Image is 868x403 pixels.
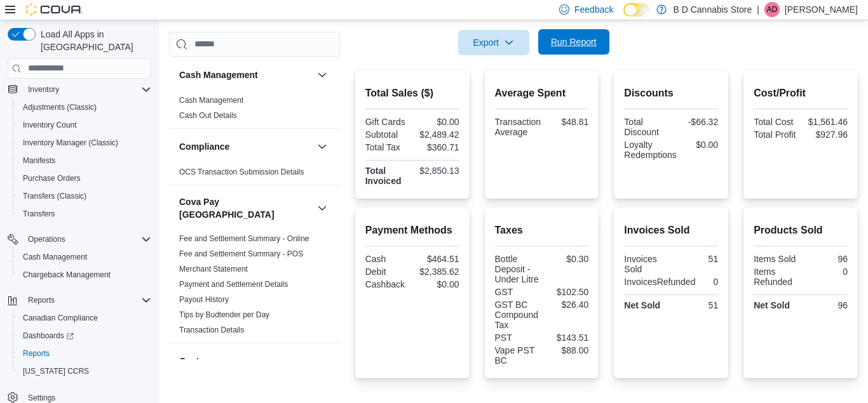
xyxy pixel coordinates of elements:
div: $0.00 [415,117,459,127]
button: Inventory [23,82,64,97]
div: Bottle Deposit - Under Litre [495,254,539,284]
span: Cash Management [18,249,151,265]
span: Inventory [23,82,151,97]
a: Fee and Settlement Summary - POS [179,249,303,258]
div: Items Sold [754,254,798,264]
span: Inventory Count [18,117,151,133]
button: Run Report [538,29,609,55]
div: Vape PST BC [495,345,539,366]
span: Manifests [23,155,55,166]
a: Canadian Compliance [18,310,103,326]
a: Cash Management [179,96,243,105]
h2: Products Sold [754,223,848,238]
button: Cash Management [13,248,156,266]
button: Chargeback Management [13,266,156,284]
a: Transfers (Classic) [18,188,92,204]
span: Cash Management [179,95,243,105]
button: Adjustments (Classic) [13,98,156,116]
h2: Cost/Profit [754,86,848,101]
a: Cash Out Details [179,111,237,120]
strong: Net Sold [754,300,790,310]
span: Inventory Manager (Classic) [23,138,118,148]
div: Total Profit [754,129,798,140]
span: Inventory Count [23,120,77,130]
span: Run Report [551,36,597,48]
div: Cash [365,254,410,264]
div: Total Tax [365,142,410,152]
div: Items Refunded [754,267,798,287]
div: Gift Cards [365,117,410,127]
button: Cash Management [315,67,330,83]
button: Reports [3,291,156,309]
button: Customer [179,355,312,367]
button: Transfers (Classic) [13,187,156,205]
a: Payout History [179,295,229,304]
span: Transfers (Classic) [23,191,86,201]
input: Dark Mode [623,3,650,17]
div: 51 [674,254,718,264]
span: [US_STATE] CCRS [23,366,89,376]
span: Purchase Orders [18,171,151,186]
span: Inventory Manager (Classic) [18,135,151,150]
div: $0.00 [415,279,459,289]
span: Reports [18,346,151,361]
span: Dark Mode [623,17,624,17]
span: Merchant Statement [179,264,248,274]
a: [US_STATE] CCRS [18,364,94,379]
p: [PERSON_NAME] [785,2,858,17]
span: Operations [28,234,65,244]
button: Reports [23,293,60,308]
div: 0 [700,277,718,287]
button: [US_STATE] CCRS [13,362,156,380]
h3: Cash Management [179,69,258,81]
span: Load All Apps in [GEOGRAPHIC_DATA] [36,28,151,53]
span: Dashboards [18,328,151,343]
div: Cova Pay [GEOGRAPHIC_DATA] [169,231,340,343]
span: Payout History [179,294,229,305]
button: Cova Pay [GEOGRAPHIC_DATA] [179,195,312,221]
div: $927.96 [803,129,848,140]
div: $2,489.42 [415,129,459,140]
img: Cova [25,3,83,16]
div: $48.81 [546,117,588,127]
a: Inventory Manager (Classic) [18,135,123,150]
div: 96 [803,300,848,310]
h2: Payment Methods [365,223,459,238]
span: Transfers [18,206,151,221]
span: Fee and Settlement Summary - Online [179,234,309,244]
button: Compliance [179,140,312,153]
a: Inventory Count [18,117,82,133]
h3: Compliance [179,140,229,153]
a: OCS Transaction Submission Details [179,168,304,176]
button: Inventory Count [13,116,156,134]
div: $1,561.46 [803,117,848,127]
div: $143.51 [544,333,588,343]
div: $26.40 [544,300,588,310]
div: Cashback [365,279,410,289]
div: Debit [365,267,410,277]
a: Transaction Details [179,326,244,334]
div: 96 [803,254,848,264]
div: Cash Management [169,93,340,128]
a: Adjustments (Classic) [18,100,102,115]
button: Inventory Manager (Classic) [13,134,156,152]
div: Compliance [169,164,340,185]
div: Total Discount [624,117,668,137]
h2: Invoices Sold [624,223,718,238]
span: Reports [23,293,151,308]
span: Washington CCRS [18,364,151,379]
a: Dashboards [13,327,156,345]
span: OCS Transaction Submission Details [179,167,304,177]
span: Tips by Budtender per Day [179,310,269,320]
span: Canadian Compliance [18,310,151,326]
span: Operations [23,232,151,247]
a: Cash Management [18,249,92,265]
button: Cova Pay [GEOGRAPHIC_DATA] [315,201,330,216]
span: Chargeback Management [23,270,111,280]
a: Merchant Statement [179,265,248,274]
h2: Discounts [624,86,718,101]
a: Dashboards [18,328,79,343]
span: Export [466,30,522,55]
div: Loyalty Redemptions [624,140,677,160]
